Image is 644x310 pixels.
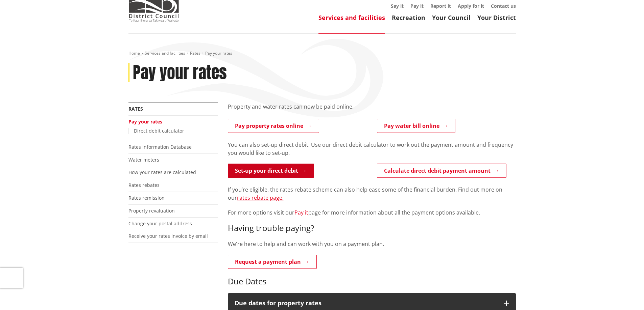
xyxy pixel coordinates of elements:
[128,220,192,227] a: Change your postal address
[228,186,516,202] p: If you’re eligible, the rates rebate scheme can also help ease some of the financial burden. Find...
[128,144,192,150] a: Rates Information Database
[318,13,385,22] a: Services and facilities
[410,3,424,9] a: Pay it
[294,209,308,216] a: Pay it
[128,169,196,175] a: How your rates are calculated
[128,182,160,188] a: Rates rebates
[432,13,471,22] a: Your Council
[392,13,425,22] a: Recreation
[613,282,637,306] iframe: Messenger Launcher
[228,255,317,269] a: Request a payment plan
[190,50,200,56] a: Rates
[228,240,516,248] p: We're here to help and can work with you on a payment plan.
[377,119,455,133] a: Pay water bill online
[128,195,165,201] a: Rates remission
[228,119,319,133] a: Pay property rates online
[128,233,208,239] a: Receive your rates invoice by email
[128,207,175,214] a: Property revaluation
[430,3,451,9] a: Report it
[391,3,404,9] a: Say it
[228,277,516,286] h3: Due Dates
[377,164,506,178] a: Calculate direct debit payment amount
[145,50,185,56] a: Services and facilities
[228,223,516,233] h3: Having trouble paying?
[458,3,484,9] a: Apply for it
[128,50,140,56] a: Home
[228,141,516,157] p: You can also set-up direct debit. Use our direct debit calculator to work out the payment amount ...
[128,51,516,56] nav: breadcrumb
[235,300,497,307] h3: Due dates for property rates
[205,50,232,56] span: Pay your rates
[228,103,516,119] div: Property and water rates can now be paid online.
[128,106,143,112] a: Rates
[237,194,284,201] a: rates rebate page.
[491,3,516,9] a: Contact us
[133,63,227,83] h1: Pay your rates
[228,164,314,178] a: Set-up your direct debit
[134,128,184,134] a: Direct debit calculator
[477,13,516,22] a: Your District
[128,118,162,125] a: Pay your rates
[228,208,516,217] p: For more options visit our page for more information about all the payment options available.
[128,157,159,163] a: Water meters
